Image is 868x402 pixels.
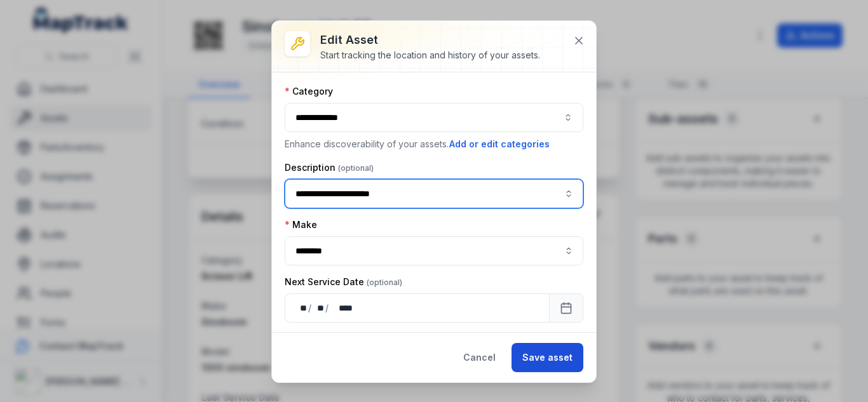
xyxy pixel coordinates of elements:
[313,302,325,314] div: month,
[449,137,550,151] button: Add or edit categories
[452,343,506,372] button: Cancel
[285,236,583,265] input: asset-edit:cf[9e2fc107-2520-4a87-af5f-f70990c66785]-label
[285,276,402,288] label: Next Service Date
[330,302,354,314] div: year,
[308,302,313,314] div: /
[285,137,583,151] p: Enhance discoverability of your assets.
[285,161,374,174] label: Description
[285,85,333,98] label: Category
[320,31,540,49] h3: Edit asset
[285,179,583,208] input: asset-edit:description-label
[549,293,583,323] button: Calendar
[285,218,317,231] label: Make
[320,49,540,62] div: Start tracking the location and history of your assets.
[295,302,308,314] div: day,
[512,343,583,372] button: Save asset
[325,302,330,314] div: /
